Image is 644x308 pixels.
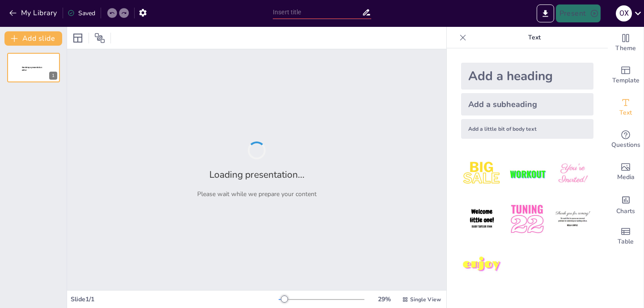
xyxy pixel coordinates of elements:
span: Sendsteps presentation editor [22,66,42,71]
span: Questions [611,140,640,150]
span: Template [612,76,640,86]
span: Text [619,108,632,118]
span: Table [618,237,634,247]
div: 1 [7,53,60,82]
div: Add images, graphics, shapes or video [608,156,644,188]
div: Add a table [608,220,644,252]
div: Slide 1 / 1 [71,295,279,304]
div: Add text boxes [608,91,644,124]
img: 3.jpeg [552,153,593,195]
img: 1.jpeg [461,153,503,195]
p: Please wait while we prepare your content [197,190,317,198]
button: О Х [616,4,632,22]
button: Present [556,4,601,22]
div: Add ready made slides [608,59,644,91]
h2: Loading presentation... [209,168,305,181]
img: 2.jpeg [506,153,548,195]
span: Media [617,172,635,182]
div: Saved [68,9,95,17]
div: Add a subheading [461,93,593,115]
img: 4.jpeg [461,198,503,240]
div: О Х [616,5,632,21]
div: Add a heading [461,63,593,90]
div: 1 [49,72,57,80]
div: Get real-time input from your audience [608,124,644,156]
div: Layout [71,31,85,45]
div: 29 % [373,295,395,304]
button: Add slide [4,31,62,46]
button: Export to PowerPoint [537,4,554,22]
img: 7.jpeg [461,244,503,286]
img: 6.jpeg [552,198,593,240]
img: 5.jpeg [506,198,548,240]
div: Change the overall theme [608,27,644,59]
div: Add a little bit of body text [461,119,593,139]
span: Theme [615,43,636,53]
button: My Library [7,6,61,20]
p: Text [470,27,599,48]
span: Charts [616,206,635,216]
div: Add charts and graphs [608,188,644,220]
span: Position [94,33,105,43]
input: Insert title [273,6,362,19]
span: Single View [410,296,441,303]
